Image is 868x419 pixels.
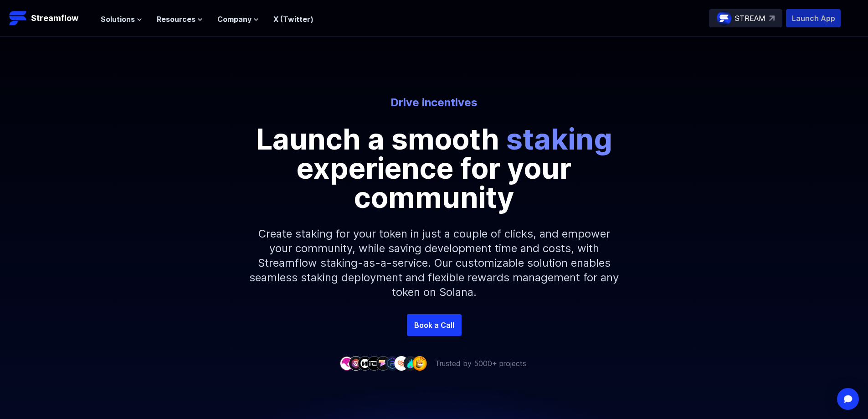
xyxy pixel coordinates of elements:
img: company-4 [367,356,381,370]
img: company-6 [385,356,400,370]
p: Drive incentives [182,95,687,110]
p: Trusted by 5000+ projects [435,358,526,369]
p: Streamflow [31,12,78,25]
a: Streamflow [9,9,92,27]
p: Create staking for your token in just a couple of clicks, and empower your community, while savin... [238,212,630,314]
span: staking [506,121,612,156]
img: company-7 [394,356,409,370]
button: Solutions [101,14,142,25]
img: company-8 [403,356,418,370]
a: X (Twitter) [273,15,313,24]
span: Resources [157,14,195,25]
img: company-3 [358,356,372,370]
p: STREAM [735,13,765,24]
img: streamflow-logo-circle.png [717,11,731,26]
button: Resources [157,14,203,25]
img: top-right-arrow.svg [769,16,775,21]
span: Solutions [101,14,135,25]
a: Book a Call [407,314,462,336]
div: Open Intercom Messenger [837,388,859,410]
button: Company [217,14,259,25]
img: company-2 [349,356,363,370]
p: Launch a smooth experience for your community [229,124,639,212]
img: company-5 [376,356,390,370]
img: company-1 [339,356,354,370]
img: company-9 [412,356,427,370]
img: Streamflow Logo [9,9,27,27]
span: Company [217,14,252,25]
a: STREAM [709,9,782,27]
button: Launch App [786,9,841,27]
